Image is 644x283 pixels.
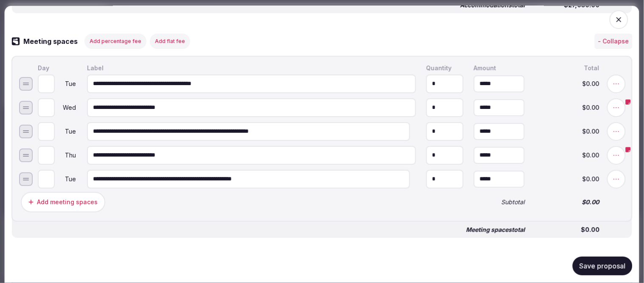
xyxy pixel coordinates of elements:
button: Save proposal [573,257,633,276]
button: Add flat fee [150,34,190,49]
h3: Meeting spaces [20,36,86,46]
div: Tue [56,129,77,134]
div: Amount [472,63,526,73]
div: Tue [56,81,77,87]
div: Day [36,63,79,73]
span: $0.00 [535,199,599,205]
div: Thu [56,152,77,158]
div: Subtotal [472,197,526,207]
div: Total [533,63,601,73]
div: Quantity [425,63,465,73]
button: Add meeting spaces [21,192,105,212]
span: $0.00 [535,129,599,134]
div: Label [85,63,418,73]
span: $0.00 [535,81,599,87]
div: Wed [56,105,77,111]
div: Add meeting spaces [37,198,98,206]
button: Add percentage fee [84,34,146,49]
span: $0.00 [535,105,599,111]
span: $0.00 [535,227,600,233]
span: $0.00 [535,176,599,182]
span: Meeting spaces total [466,227,525,233]
div: Tue [56,176,77,182]
span: $0.00 [535,152,599,158]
